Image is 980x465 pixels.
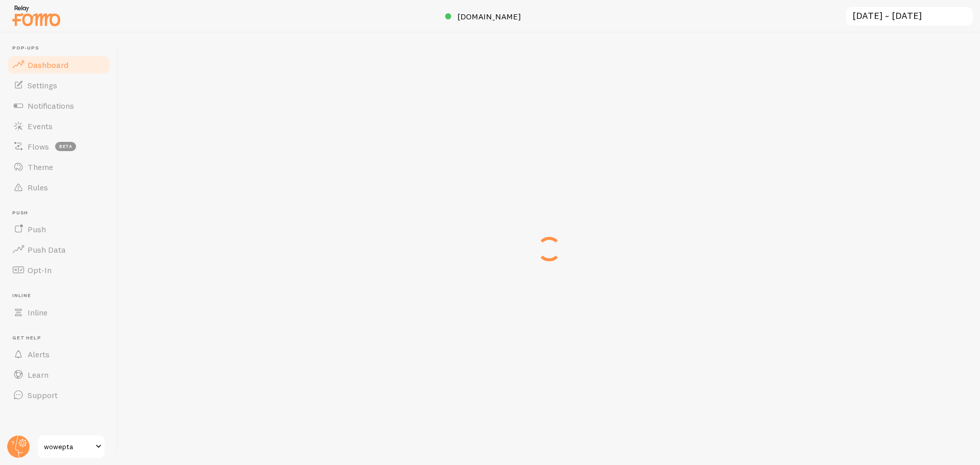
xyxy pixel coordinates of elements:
a: Theme [6,157,111,177]
span: Push Data [28,244,66,255]
a: Rules [6,177,111,198]
span: Learn [28,370,48,380]
a: Events [6,116,111,136]
span: Flows [28,141,49,152]
img: fomo-relay-logo-orange.svg [11,3,62,29]
span: Notifications [28,101,74,111]
a: Alerts [6,344,111,364]
span: Opt-In [28,265,52,275]
a: Opt-In [6,260,111,280]
span: Push [12,210,111,216]
a: Inline [6,302,111,323]
span: beta [55,142,76,151]
span: wowepta [44,440,92,453]
span: Dashboard [28,60,68,70]
a: Push [6,219,111,239]
span: Inline [12,292,111,299]
span: Inline [28,307,47,317]
span: Pop-ups [12,45,111,52]
span: Get Help [12,335,111,341]
a: Push Data [6,239,111,260]
a: Support [6,385,111,405]
span: Support [28,390,58,400]
a: Dashboard [6,55,111,75]
a: Learn [6,364,111,385]
a: Settings [6,75,111,95]
span: Push [28,224,46,234]
a: wowepta [37,434,106,459]
a: Notifications [6,95,111,116]
span: Alerts [28,349,50,359]
span: Theme [28,162,53,172]
span: Rules [28,182,48,192]
a: Flows beta [6,136,111,157]
span: Settings [28,80,57,90]
span: Events [28,121,53,131]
